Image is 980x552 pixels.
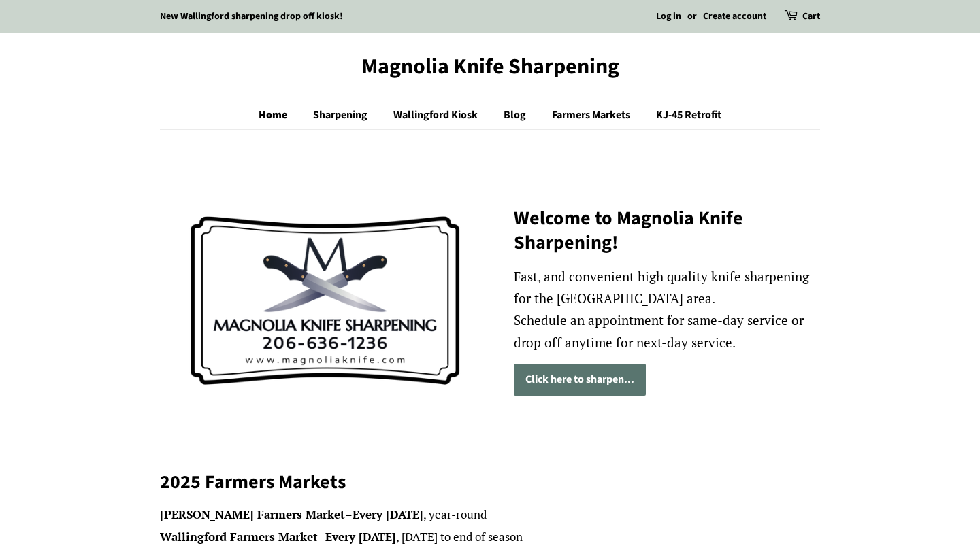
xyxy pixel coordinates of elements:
a: Create account [703,10,766,23]
a: Home [259,101,301,129]
a: Farmers Markets [542,101,644,129]
a: Wallingford Kiosk [383,101,491,129]
a: Click here to sharpen... [514,364,646,396]
strong: Every [DATE] [353,506,423,522]
h2: Welcome to Magnolia Knife Sharpening! [514,206,820,256]
a: KJ-45 Retrofit [646,101,721,129]
a: Cart [802,9,820,25]
li: – , [DATE] to end of season [160,528,820,547]
strong: Wallingford Farmers Market [160,529,318,545]
a: Log in [656,10,681,23]
strong: Every [DATE] [325,529,396,545]
p: Fast, and convenient high quality knife sharpening for the [GEOGRAPHIC_DATA] area. Schedule an ap... [514,266,820,353]
li: – , year-round [160,505,820,525]
a: Magnolia Knife Sharpening [160,54,820,80]
h2: 2025 Farmers Markets [160,470,820,494]
li: or [687,9,697,25]
a: Blog [493,101,540,129]
a: New Wallingford sharpening drop off kiosk! [160,10,343,23]
strong: [PERSON_NAME] Farmers Market [160,506,345,522]
a: Sharpening [303,101,381,129]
